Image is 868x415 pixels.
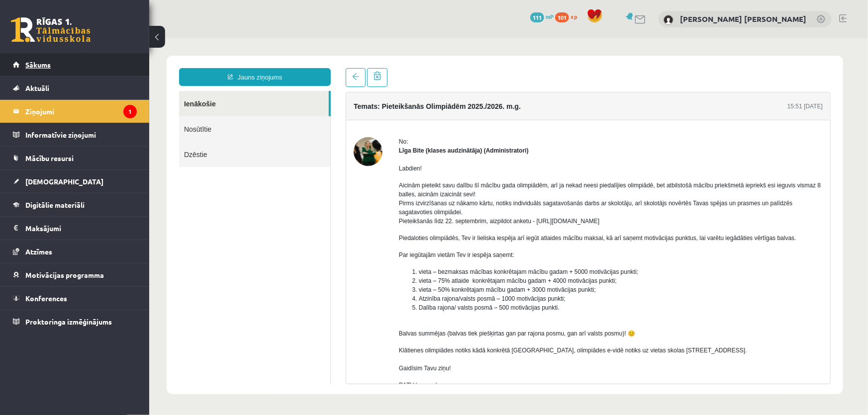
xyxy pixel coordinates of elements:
span: 101 [555,12,569,22]
p: R1TV komanda [250,342,674,351]
p: Aicinām pieteikt savu dalību šī mācību gada olimpiādēm, arī ja nekad neesi piedalījies olimpiādē,... [250,143,674,187]
a: Nosūtītie [30,78,181,103]
legend: Maksājumi [25,217,137,240]
a: Rīgas 1. Tālmācības vidusskola [11,17,91,42]
img: Līga Bite (klases audzinātāja) [204,99,233,128]
span: Konferences [25,294,67,303]
a: Motivācijas programma [13,263,137,286]
span: Proktoringa izmēģinājums [25,317,112,326]
legend: Informatīvie ziņojumi [25,123,137,146]
a: Digitālie materiāli [13,193,137,216]
a: Maksājumi [13,217,137,240]
img: Frančesko Pio Bevilakva [664,15,674,25]
span: Aktuāli [25,83,49,92]
span: xp [571,12,577,20]
a: Ziņojumi1 [13,100,137,123]
span: Motivācijas programma [25,270,104,279]
a: Konferences [13,287,137,310]
li: vieta – 75% atlaide konkrētajam mācību gadam + 4000 motivācijas punkti; [270,238,674,247]
span: Digitālie materiāli [25,200,85,209]
a: Dzēstie [30,103,181,129]
a: Proktoringa izmēģinājums [13,310,137,333]
span: mP [546,12,554,20]
a: [DEMOGRAPHIC_DATA] [13,170,137,193]
span: Mācību resursi [25,154,74,163]
strong: Līga Bite (klases audzinātāja) (Administratori) [250,109,380,116]
a: Aktuāli [13,77,137,99]
li: Dalība rajona/ valsts posmā – 500 motivācijas punkti. [270,265,674,274]
p: Piedaloties olimpiādēs, Tev ir lieliska iespēja arī iegūt atlaides mācību maksai, kā arī saņemt m... [250,195,674,204]
span: Sākums [25,60,51,69]
li: vieta – bezmaksas mācības konkrētajam mācību gadam + 5000 motivācijas punkti; [270,229,674,238]
span: Atzīmes [25,247,52,256]
a: 101 xp [555,12,582,20]
div: No: [250,99,674,108]
a: Informatīvie ziņojumi [13,123,137,146]
span: 111 [530,12,544,22]
h4: Temats: Pieteikšanās Olimpiādēm 2025./2026. m.g. [204,64,372,72]
a: Atzīmes [13,240,137,263]
p: Balvas summējas (balvas tiek piešķirtas gan par rajona posmu, gan arī valsts posmu)! 😊 [250,291,674,300]
p: Par iegūtajām vietām Tev ir iespēja saņemt: [250,212,674,221]
li: vieta – 50% konkrētajam mācību gadam + 3000 motivācijas punkti; [270,247,674,256]
li: Atzinība rajona/valsts posmā – 1000 motivācijas punkti; [270,256,674,265]
p: Klātienes olimpiādes notiks kādā konkrētā [GEOGRAPHIC_DATA], olimpiādes e-vidē notiks uz vietas s... [250,308,674,334]
span: [DEMOGRAPHIC_DATA] [25,177,103,186]
div: 15:51 [DATE] [638,64,674,73]
i: 1 [123,105,137,118]
a: 111 mP [530,12,554,20]
legend: Ziņojumi [25,100,137,123]
p: Labdien! [250,126,674,135]
a: Mācību resursi [13,147,137,169]
a: Sākums [13,53,137,76]
a: Ienākošie [30,53,180,78]
a: [PERSON_NAME] [PERSON_NAME] [680,14,806,24]
a: Jauns ziņojums [30,30,182,48]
